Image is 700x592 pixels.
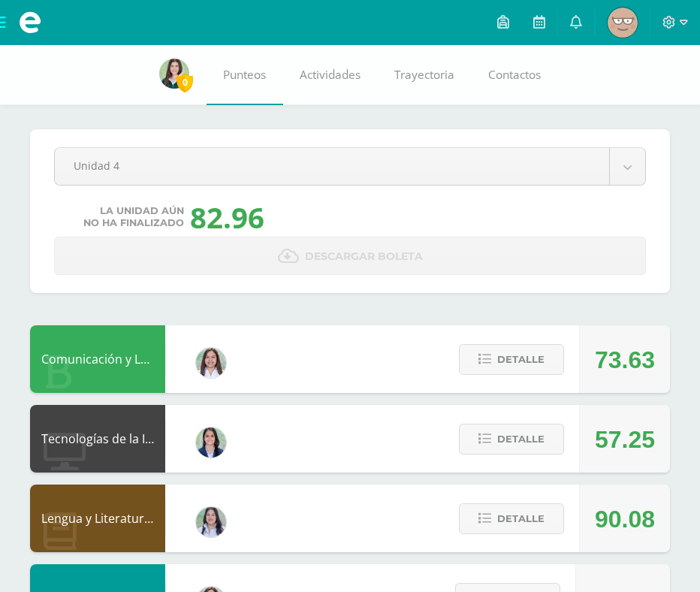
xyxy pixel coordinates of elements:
[30,325,165,393] div: Comunicación y Lenguaje L3 Inglés 4
[595,326,655,394] div: 73.63
[595,485,655,553] div: 90.08
[159,59,189,89] img: 38a95bae201ff87df004ef167f0582c3.png
[394,67,454,83] span: Trayectoria
[459,424,564,455] button: Detalle
[196,427,226,458] img: 7489ccb779e23ff9f2c3e89c21f82ed0.png
[283,45,378,105] a: Actividades
[55,148,645,185] a: Unidad 4
[497,425,545,453] span: Detalle
[30,485,165,552] div: Lengua y Literatura 4
[207,45,283,105] a: Punteos
[595,406,655,473] div: 57.25
[472,45,558,105] a: Contactos
[497,346,545,373] span: Detalle
[177,73,193,92] span: 0
[305,238,423,275] span: Descargar boleta
[30,405,165,473] div: Tecnologías de la Información y la Comunicación 4
[459,344,564,375] button: Detalle
[83,205,184,229] span: La unidad aún no ha finalizado
[190,198,264,237] div: 82.96
[608,8,638,38] img: 8932644bc95f8b061e1d37527d343c5b.png
[300,67,361,83] span: Actividades
[488,67,541,83] span: Contactos
[378,45,472,105] a: Trayectoria
[223,67,266,83] span: Punteos
[196,348,226,378] img: acecb51a315cac2de2e3deefdb732c9f.png
[459,503,564,534] button: Detalle
[74,148,590,183] span: Unidad 4
[196,507,226,537] img: df6a3bad71d85cf97c4a6d1acf904499.png
[497,505,545,533] span: Detalle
